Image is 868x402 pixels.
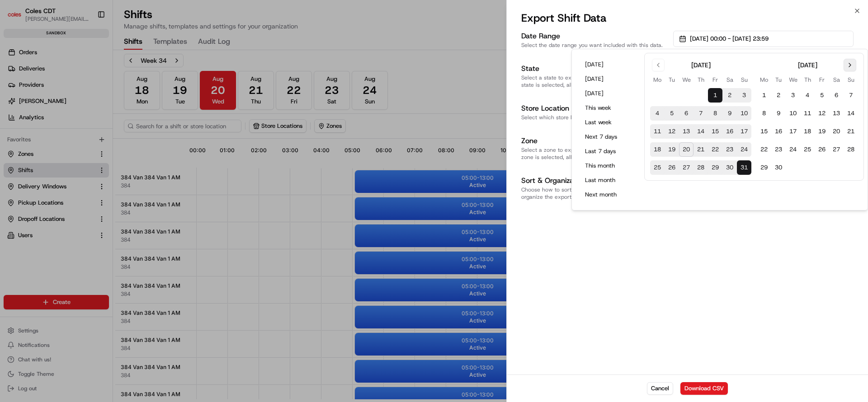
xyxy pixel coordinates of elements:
button: 29 [757,160,771,175]
button: 27 [679,160,693,175]
button: 3 [786,88,800,103]
div: We're available if you need us! [31,95,114,103]
button: [DATE] [581,58,635,71]
button: 29 [708,160,722,175]
button: Go to previous month [652,59,665,71]
button: 26 [665,160,679,175]
div: [DATE] [691,61,711,70]
button: [DATE] [581,73,635,85]
button: 3 [737,88,751,103]
button: 21 [693,142,708,157]
button: 6 [679,106,693,121]
th: Saturday [722,75,737,84]
button: 12 [815,106,829,121]
h3: Zone [521,136,666,146]
button: 13 [829,106,844,121]
p: Select a zone to export shifts for. If no zone is selected, all zones will be included. [521,146,666,161]
button: 30 [722,160,737,175]
span: Pylon [90,153,109,160]
button: 15 [757,124,771,139]
button: [DATE] 00:00 - [DATE] 23:59 [673,31,854,47]
button: 20 [679,142,693,157]
button: 4 [800,88,815,103]
h3: State [521,63,666,74]
button: 23 [722,142,737,157]
button: This month [581,159,635,172]
button: Start new chat [154,89,165,100]
th: Wednesday [786,75,800,84]
button: 11 [800,106,815,121]
button: 5 [665,106,679,121]
button: 17 [737,124,751,139]
button: Last month [581,174,635,187]
button: 2 [771,88,786,103]
button: 11 [650,124,665,139]
h3: Sort & Organization [521,175,666,186]
button: This week [581,102,635,114]
th: Sunday [844,75,858,84]
button: 7 [693,106,708,121]
span: [DATE] 00:00 - [DATE] 23:59 [690,35,769,43]
input: Clear [24,58,149,68]
button: 13 [679,124,693,139]
button: 8 [757,106,771,121]
button: 14 [844,106,858,121]
button: 28 [693,160,708,175]
button: 12 [665,124,679,139]
p: Choose how to sort and organize the exported shift data. [521,186,666,201]
button: 9 [771,106,786,121]
button: 26 [815,142,829,157]
th: Wednesday [679,75,693,84]
th: Thursday [800,75,815,84]
button: 17 [786,124,800,139]
button: 27 [829,142,844,157]
button: Go to next month [844,59,856,71]
button: 10 [737,106,751,121]
button: 9 [722,106,737,121]
button: 24 [786,142,800,157]
button: Next 7 days [581,131,635,143]
button: 1 [757,88,771,103]
h3: Store Location [521,103,666,114]
th: Sunday [737,75,751,84]
button: 4 [650,106,665,121]
button: 19 [815,124,829,139]
button: 1 [708,88,722,103]
button: Cancel [647,382,673,395]
p: Welcome 👋 [9,36,165,51]
button: 5 [815,88,829,103]
button: 28 [844,142,858,157]
a: Powered byPylon [64,153,109,160]
button: 16 [771,124,786,139]
button: 2 [722,88,737,103]
a: 📗Knowledge Base [5,127,73,144]
th: Tuesday [771,75,786,84]
button: Last 7 days [581,145,635,158]
button: 7 [844,88,858,103]
button: 22 [708,142,722,157]
div: 📗 [9,132,16,139]
button: 23 [771,142,786,157]
button: 15 [708,124,722,139]
button: 18 [650,142,665,157]
button: 25 [800,142,815,157]
th: Monday [650,75,665,84]
button: 21 [844,124,858,139]
button: [DATE] [581,87,635,100]
th: Thursday [693,75,708,84]
th: Friday [815,75,829,84]
p: Select which store locations to include with this data. [521,114,666,121]
button: Next month [581,188,635,201]
div: 💻 [76,132,84,139]
p: Select a state to export shifts for. If no state is selected, all states will be included. [521,74,666,89]
button: 8 [708,106,722,121]
button: 10 [786,106,800,121]
button: 6 [829,88,844,103]
button: 20 [829,124,844,139]
img: 1736555255976-a54dd68f-1ca7-489b-9aae-adbdc363a1c4 [9,86,25,103]
button: 31 [737,160,751,175]
button: 22 [757,142,771,157]
span: API Documentation [85,131,145,140]
a: 💻API Documentation [73,127,149,144]
button: 19 [665,142,679,157]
